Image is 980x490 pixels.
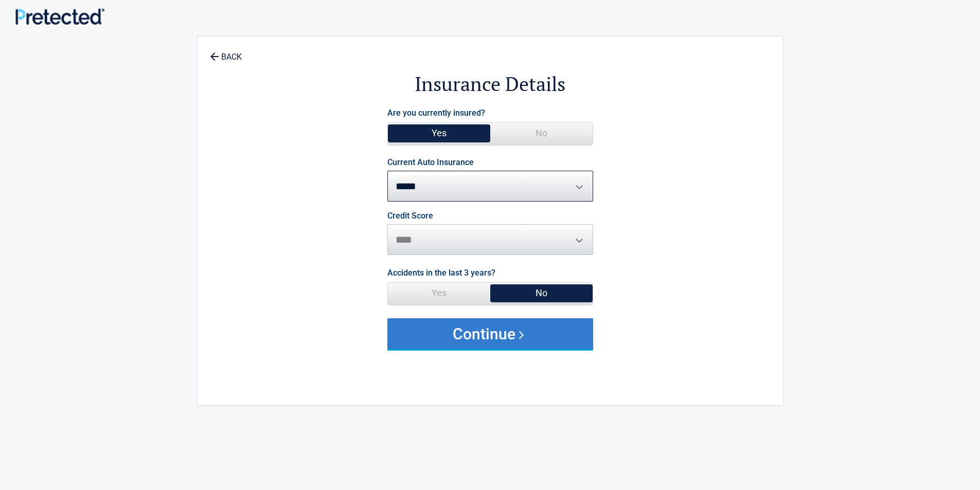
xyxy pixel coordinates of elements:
label: Current Auto Insurance [387,158,474,167]
img: Main Logo [15,8,104,24]
span: Yes [388,123,490,143]
span: No [490,283,593,303]
button: Continue [387,318,593,349]
span: Yes [388,283,490,303]
span: No [490,123,593,143]
label: Accidents in the last 3 years? [387,266,495,280]
h2: Insurance Details [254,71,726,97]
label: Are you currently insured? [387,106,485,120]
a: BACK [208,43,244,61]
label: Credit Score [387,212,433,220]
